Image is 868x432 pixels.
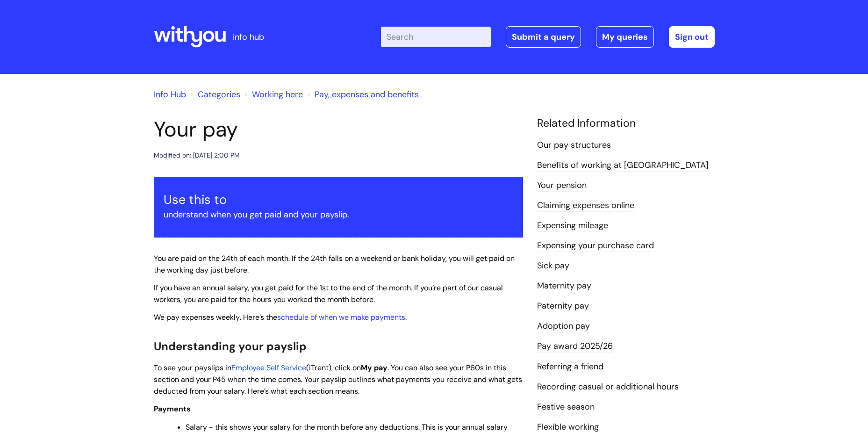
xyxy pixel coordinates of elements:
h3: Use this to [164,192,513,207]
a: Our pay structures [537,139,611,151]
a: Sick pay [537,260,569,272]
p: understand when you get paid and your payslip. [164,207,513,222]
span: (iTrent), click on [306,363,361,373]
a: Referring a friend [537,361,603,373]
a: Paternity pay [537,300,589,312]
div: Modified on: [DATE] 2:00 PM [154,150,240,161]
li: Working here [243,87,303,102]
a: Adoption pay [537,320,590,332]
a: My queries [596,26,654,48]
span: My pay [361,363,387,373]
a: Expensing mileage [537,220,608,232]
a: Recording casual or additional hours [537,381,679,393]
p: info hub [233,29,264,44]
a: Working here [252,89,303,100]
a: Benefits of working at [GEOGRAPHIC_DATA] [537,159,709,172]
li: Solution home [188,87,240,102]
a: Pay award 2025/26 [537,340,613,353]
input: Search [381,27,491,47]
a: schedule of when we make payments [277,312,405,322]
h4: Related Information [537,117,715,130]
span: . You can also see your P60s in this section and your P45 when the time comes. Your payslip outli... [154,363,522,396]
a: Your pension [537,180,587,192]
li: Pay, expenses and benefits [305,87,419,102]
a: Categories [198,89,240,100]
a: Sign out [669,26,715,48]
a: Festive season [537,401,595,413]
a: Submit a query [506,26,581,48]
a: Maternity pay [537,280,591,292]
a: Claiming expenses online [537,200,634,212]
h1: Your pay [154,117,523,142]
span: You are paid on the 24th of each month. If the 24th falls on a weekend or bank holiday, you will ... [154,253,515,275]
span: . Here’s the . [154,312,407,322]
span: To see your payslips in [154,363,231,373]
span: Understanding your payslip [154,339,307,353]
span: If you have an annual salary, you get paid for the 1st to the end of the month. If you’re part of... [154,283,503,304]
a: Info Hub [154,89,186,100]
a: Pay, expenses and benefits [315,89,419,100]
a: Expensing your purchase card [537,240,654,252]
a: Employee Self Service [231,363,306,373]
span: Payments [154,404,191,414]
div: | - [381,26,715,48]
span: We pay expenses weekly [154,312,240,322]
